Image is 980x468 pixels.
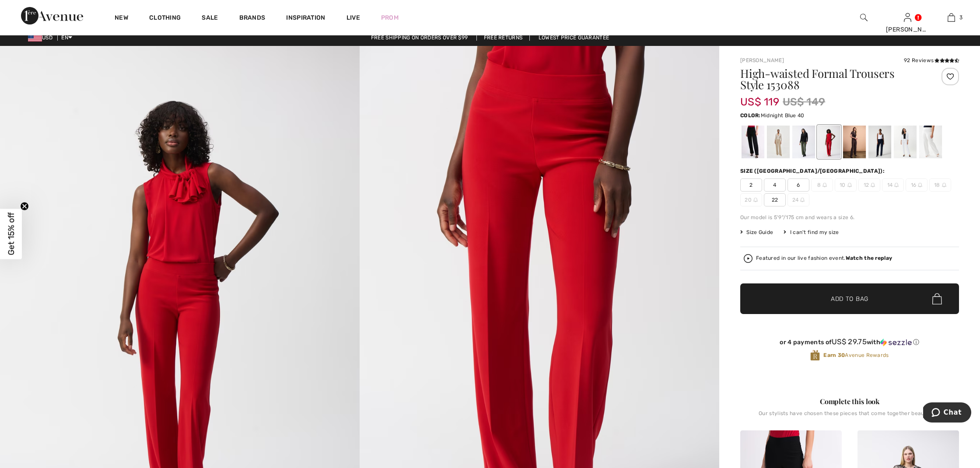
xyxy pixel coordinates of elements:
img: ring-m.svg [800,198,805,202]
div: Complete this look [740,396,959,407]
span: Color: [740,112,761,119]
a: Live [346,13,360,22]
a: Brands [239,14,266,23]
div: Our stylists have chosen these pieces that come together beautifully. [740,410,959,423]
img: 1ère Avenue [21,7,83,24]
span: EN [61,35,72,41]
span: Inspiration [286,14,325,23]
div: I can't find my size [784,228,839,236]
div: White [894,126,917,158]
div: [PERSON_NAME] [886,25,929,34]
button: Add to Bag [740,283,959,314]
span: US$ 119 [740,87,779,108]
span: 8 [811,178,833,192]
span: US$ 149 [783,94,825,110]
div: 92 Reviews [904,56,959,64]
img: Watch the replay [744,254,752,263]
div: Vanilla 30 [919,126,942,158]
span: Get 15% off [6,213,16,255]
a: 3 [930,12,973,23]
a: Free shipping on orders over $99 [364,35,475,41]
span: 6 [787,178,809,192]
span: USD [28,35,56,41]
a: Prom [381,13,399,22]
span: Midnight Blue 40 [761,112,805,119]
h1: High-waisted Formal Trousers Style 153088 [740,68,923,91]
div: Mocha [843,126,866,158]
button: Close teaser [20,202,29,211]
div: Our model is 5'9"/175 cm and wears a size 6. [740,213,959,221]
img: ring-m.svg [822,183,827,187]
img: ring-m.svg [847,183,852,187]
a: [PERSON_NAME] [740,57,784,63]
span: 22 [764,193,786,206]
div: Iguana [792,126,815,158]
strong: Watch the replay [846,255,892,261]
img: ring-m.svg [894,183,899,187]
a: Free Returns [476,35,530,41]
img: My Bag [948,12,955,23]
span: US$ 29.75 [832,337,867,346]
img: Avenue Rewards [810,349,820,361]
div: Radiant red [818,126,840,158]
img: search the website [860,12,868,23]
span: Size Guide [740,228,773,236]
span: 16 [906,178,927,192]
a: Clothing [149,14,181,23]
a: Lowest Price Guarantee [532,35,616,41]
img: ring-m.svg [871,183,875,187]
span: 3 [959,14,962,21]
img: ring-m.svg [753,198,758,202]
img: Sezzle [880,339,912,346]
a: New [115,14,128,23]
img: US Dollar [28,35,42,42]
div: Size ([GEOGRAPHIC_DATA]/[GEOGRAPHIC_DATA]): [740,167,886,175]
span: Avenue Rewards [823,351,889,359]
span: 14 [882,178,904,192]
span: 4 [764,178,786,192]
img: ring-m.svg [942,183,946,187]
span: Add to Bag [831,294,868,304]
span: 12 [858,178,880,192]
div: Java [767,126,790,158]
img: My Info [904,12,911,23]
div: or 4 payments ofUS$ 29.75withSezzle Click to learn more about Sezzle [740,338,959,349]
span: 10 [835,178,857,192]
div: Black [742,126,764,158]
img: Bag.svg [932,293,942,304]
span: 18 [929,178,951,192]
span: 2 [740,178,762,192]
iframe: Opens a widget where you can chat to one of our agents [923,402,971,424]
div: or 4 payments of with [740,338,959,346]
div: Featured in our live fashion event. [756,255,892,261]
a: Sign In [904,13,911,21]
a: Sale [202,14,218,23]
div: Midnight Blue 40 [868,126,891,158]
img: ring-m.svg [918,183,922,187]
span: 20 [740,193,762,206]
strong: Earn 30 [823,352,845,358]
span: 24 [787,193,809,206]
